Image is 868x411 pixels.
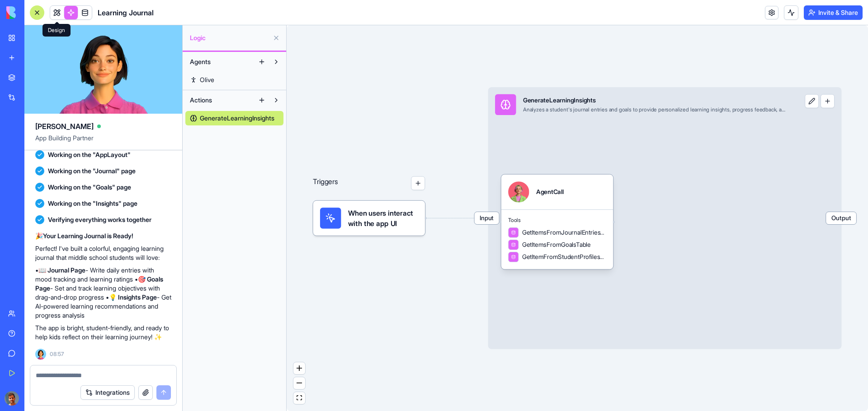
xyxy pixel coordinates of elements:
[293,392,305,404] button: fit view
[6,6,62,19] img: logo
[48,183,131,192] span: Working on the "Goals" page
[185,93,255,107] button: Actions
[185,73,283,87] a: Olive
[98,7,154,18] span: Learning Journal
[200,75,214,84] span: Olive
[293,362,305,374] button: zoom in
[826,212,856,224] span: Output
[35,323,171,342] p: The app is bright, student-friendly, and ready to help kids reflect on their learning journey! ✨
[313,176,338,190] p: Triggers
[348,208,418,228] span: When users interact with the app UI
[523,96,786,105] div: GenerateLearningInsights
[35,231,171,240] p: 🎉
[313,201,425,236] div: When users interact with the app UI
[190,33,269,42] span: Logic
[488,87,842,349] div: InputGenerateLearningInsightsAnalyzes a student's journal entries and goals to provide personaliz...
[190,96,212,105] span: Actions
[293,377,305,389] button: zoom out
[475,212,499,224] span: Input
[35,266,171,320] p: • - Write daily entries with mood tracking and learning ratings • - Set and track learning object...
[5,391,19,406] img: ACg8ocILxb7198XEvXNY6i85ahADbGE3-N8cMXsChtk-BMt5lY0Z1OQU8g=s96-c
[523,106,786,113] div: Analyzes a student's journal entries and goals to provide personalized learning insights, progres...
[190,57,211,66] span: Agents
[42,24,71,37] div: Design
[522,240,591,249] span: GetItemsFromGoalsTable
[313,148,425,236] div: Triggers
[536,188,564,196] div: AgentCall
[508,217,606,224] span: Tools
[48,199,137,208] span: Working on the "Insights" page
[501,175,613,269] div: AgentCallToolsGetItemsFromJournalEntriesTableGetItemsFromGoalsTableGetItemFromStudentProfilesTable
[35,134,171,150] span: App Building Partner
[109,293,157,301] strong: 💡 Insights Page
[522,228,606,237] span: GetItemsFromJournalEntriesTable
[48,166,136,175] span: Working on the "Journal" page
[43,232,133,240] strong: Your Learning Journal is Ready!
[35,244,171,262] p: Perfect! I've built a colorful, engaging learning journal that middle school students will love:
[185,55,255,69] button: Agents
[80,385,135,400] button: Integrations
[804,5,863,20] button: Invite & Share
[35,349,46,360] img: Ella_00000_wcx2te.png
[200,114,274,123] span: GenerateLearningInsights
[185,111,283,125] a: GenerateLearningInsights
[48,150,131,159] span: Working on the "AppLayout"
[38,266,85,274] strong: 📖 Journal Page
[50,351,64,358] span: 08:57
[48,215,151,224] span: Verifying everything works together
[522,253,606,261] span: GetItemFromStudentProfilesTable
[35,121,94,132] span: [PERSON_NAME]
